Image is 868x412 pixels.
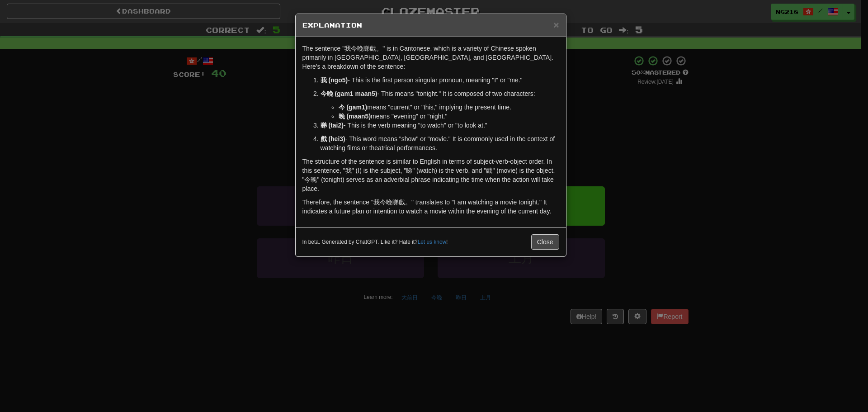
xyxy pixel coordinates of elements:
li: means "evening" or "night." [339,112,559,121]
strong: 戲 (hei3) [321,135,345,142]
strong: 睇 (tai2) [321,122,344,129]
p: The sentence "我今晚睇戲。" is in Cantonese, which is a variety of Chinese spoken primarily in [GEOGRAP... [302,44,559,71]
strong: 今 (gam1) [339,104,368,111]
span: × [553,19,559,30]
p: - This is the first person singular pronoun, meaning "I" or "me." [321,76,559,85]
p: The structure of the sentence is similar to English in terms of subject-verb-object order. In thi... [302,157,559,193]
small: In beta. Generated by ChatGPT. Like it? Hate it? ! [302,238,448,246]
p: - This means "tonight." It is composed of two characters: [321,89,559,98]
p: - This word means "show" or "movie." It is commonly used in the context of watching films or thea... [321,134,559,152]
p: - This is the verb meaning "to watch" or "to look at." [321,121,559,130]
a: Let us know [418,239,446,245]
strong: 我 (ngo5) [321,76,348,84]
strong: 晚 (maan5) [339,113,371,120]
button: Close [531,234,559,250]
h5: Explanation [302,21,559,30]
p: Therefore, the sentence "我今晚睇戲。" translates to "I am watching a movie tonight." It indicates a fu... [302,198,559,216]
strong: 今晚 (gam1 maan5) [321,90,377,97]
button: Close [553,20,559,29]
li: means "current" or "this," implying the present time. [339,103,559,112]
